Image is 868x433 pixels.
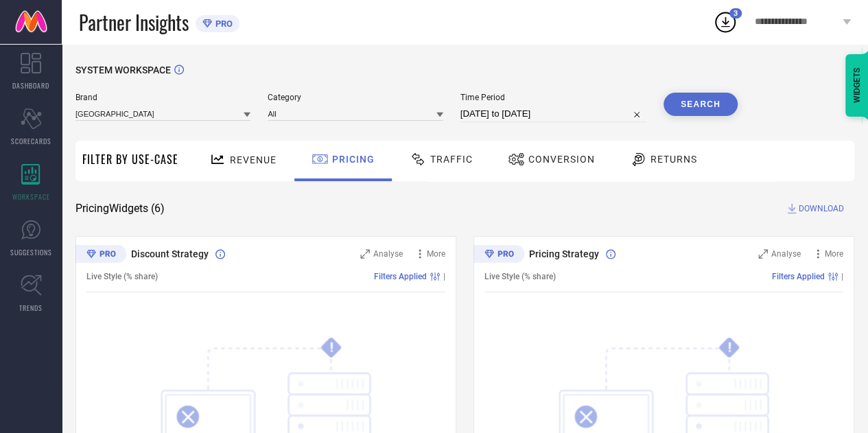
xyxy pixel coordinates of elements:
span: Partner Insights [79,8,189,36]
span: | [443,272,445,281]
span: DOWNLOAD [799,202,844,215]
span: DASHBOARD [12,80,49,91]
span: Revenue [230,154,277,165]
span: Live Style (% share) [86,272,158,281]
span: Category [268,93,443,102]
div: Open download list [713,10,738,34]
svg: Zoom [360,249,370,259]
span: TRENDS [19,303,43,313]
span: Filters Applied [374,272,427,281]
span: SUGGESTIONS [10,247,52,257]
span: WORKSPACE [12,191,50,202]
span: | [841,272,843,281]
tspan: ! [727,340,731,355]
span: Conversion [528,154,595,165]
span: PRO [212,19,233,29]
span: Filter By Use-Case [82,151,178,167]
span: 3 [734,9,738,18]
span: Time Period [460,93,646,102]
span: Pricing Widgets ( 6 ) [75,202,165,215]
span: Brand [75,93,250,102]
span: Traffic [430,154,473,165]
span: Discount Strategy [131,248,209,259]
span: More [825,249,843,259]
span: SCORECARDS [11,136,51,146]
button: Search [664,93,738,116]
span: Analyse [771,249,801,259]
div: Premium [473,245,524,266]
span: Filters Applied [772,272,825,281]
span: Returns [650,154,697,165]
span: SYSTEM WORKSPACE [75,65,171,75]
span: Pricing [332,154,375,165]
span: Live Style (% share) [484,272,556,281]
span: More [427,249,445,259]
span: Analyse [373,249,403,259]
input: Select time period [460,106,646,122]
div: Premium [75,245,126,266]
tspan: ! [329,340,333,355]
svg: Zoom [758,249,768,259]
span: Pricing Strategy [529,248,599,259]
